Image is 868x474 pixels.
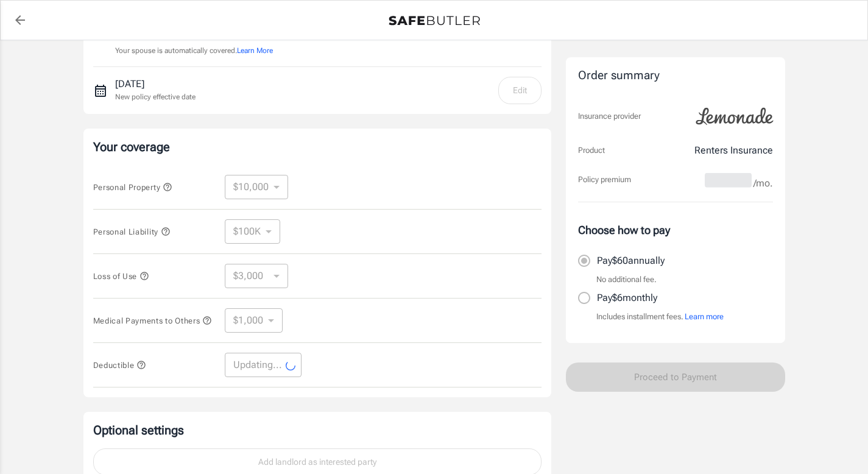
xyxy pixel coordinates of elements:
[93,227,171,236] span: Personal Liability
[597,291,657,305] p: Pay $6 monthly
[578,174,631,186] p: Policy premium
[93,183,172,192] span: Personal Property
[685,311,724,323] button: Learn more
[93,313,213,328] button: Medical Payments to Others
[93,422,542,439] p: Optional settings
[578,144,605,157] p: Product
[93,269,149,283] button: Loss of Use
[237,45,273,56] button: Learn More
[93,224,171,239] button: Personal Liability
[596,274,657,286] p: No additional fee.
[115,45,273,57] p: Your spouse is automatically covered.
[115,77,196,91] p: [DATE]
[93,316,213,325] span: Medical Payments to Others
[753,175,773,192] span: /mo.
[694,143,773,158] p: Renters Insurance
[93,358,147,372] button: Deductible
[389,16,480,26] img: Back to quotes
[93,138,542,155] p: Your coverage
[596,311,724,323] p: Includes installment fees.
[578,110,641,122] p: Insurance provider
[93,272,149,281] span: Loss of Use
[578,67,773,85] div: Order summary
[8,8,32,32] a: back to quotes
[93,361,147,370] span: Deductible
[93,180,172,194] button: Personal Property
[93,83,108,98] svg: New policy start date
[597,253,665,268] p: Pay $60 annually
[115,91,196,102] p: New policy effective date
[689,99,780,133] img: Lemonade
[578,222,773,238] p: Choose how to pay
